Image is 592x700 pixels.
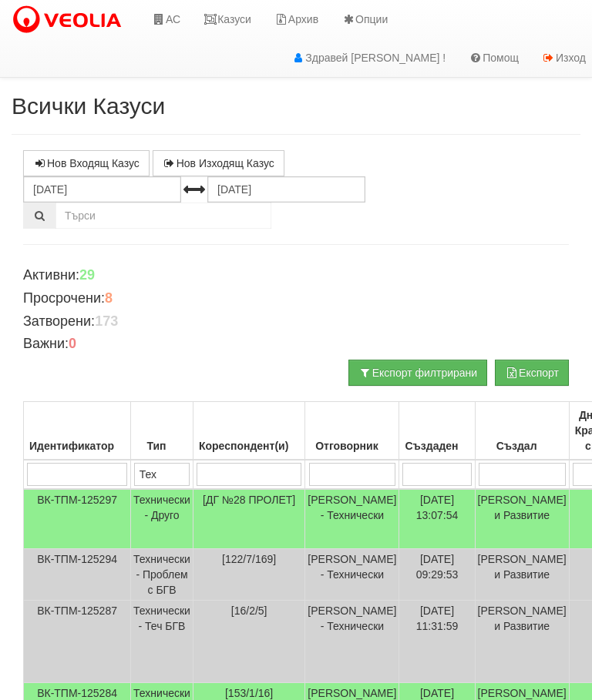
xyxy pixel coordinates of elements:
div: Отговорник [308,435,396,457]
div: Идентификатор [26,435,128,457]
div: Кореспондент(и) [196,435,302,457]
td: [PERSON_NAME] - Технически [305,489,399,549]
button: Експорт [495,360,569,386]
th: Създал: No sort applied, activate to apply an ascending sort [475,402,569,461]
span: [153/1/16] [225,687,273,699]
h4: Важни: [23,337,569,352]
td: ВК-ТПМ-125294 [24,549,131,601]
div: Създал [478,435,567,457]
td: [PERSON_NAME] - Технически [305,601,399,683]
td: Технически - Проблем с БГВ [131,549,193,601]
th: Кореспондент(и): No sort applied, activate to apply an ascending sort [193,402,304,461]
td: [PERSON_NAME] и Развитие [475,549,569,601]
td: [DATE] 11:31:59 [399,601,475,683]
div: Създаден [402,435,472,457]
h2: Всички Казуси [12,93,580,119]
button: Експорт филтрирани [348,360,487,386]
td: [DATE] 13:07:54 [399,489,475,549]
input: Търсене по Идентификатор, Бл/Вх/Ап, Тип, Описание, Моб. Номер, Имейл, Файл, Коментар, [55,203,271,229]
h4: Затворени: [23,314,569,330]
a: Помощ [457,39,530,77]
b: 29 [79,267,95,283]
b: 173 [95,313,118,329]
td: Технически - Теч БГВ [131,601,193,683]
td: ВК-ТПМ-125297 [24,489,131,549]
h4: Активни: [23,268,569,283]
b: 0 [69,336,76,351]
img: VeoliaLogo.png [12,4,129,36]
a: Нов Входящ Казус [23,150,150,176]
a: Нов Изходящ Казус [153,150,284,176]
td: ВК-ТПМ-125287 [24,601,131,683]
b: 8 [105,290,113,306]
h4: Просрочени: [23,291,569,306]
th: Отговорник: No sort applied, activate to apply an ascending sort [305,402,399,461]
div: Тип [133,435,190,457]
td: [PERSON_NAME] - Технически [305,549,399,601]
th: Тип: No sort applied, activate to apply an ascending sort [131,402,193,461]
span: [122/7/169] [222,553,276,565]
th: Идентификатор: No sort applied, activate to apply an ascending sort [24,402,131,461]
td: Технически - Друго [131,489,193,549]
td: [PERSON_NAME] и Развитие [475,489,569,549]
td: [PERSON_NAME] и Развитие [475,601,569,683]
span: [ДГ №28 ПРОЛЕТ] [203,494,295,506]
td: [DATE] 09:29:53 [399,549,475,601]
a: Здравей [PERSON_NAME] ! [280,39,457,77]
th: Създаден: No sort applied, activate to apply an ascending sort [399,402,475,461]
span: [16/2/5] [231,605,267,617]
